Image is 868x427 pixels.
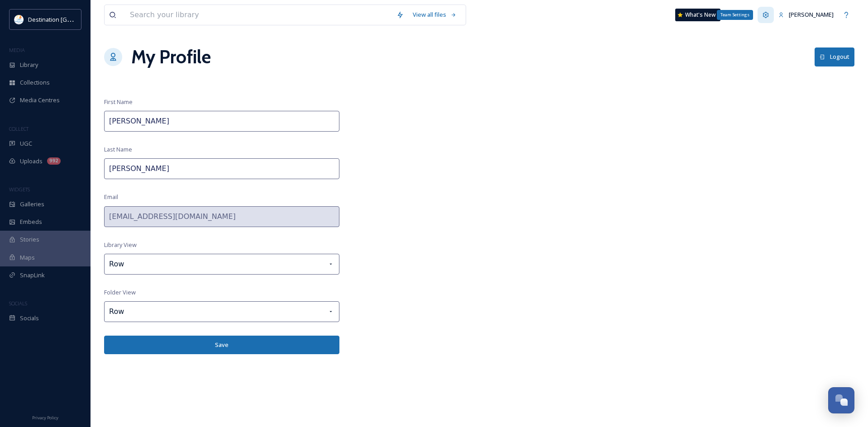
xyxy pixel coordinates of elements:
[9,300,27,307] span: SOCIALS
[104,145,132,154] span: Last Name
[408,6,461,24] a: View all files
[774,6,838,24] a: [PERSON_NAME]
[815,47,854,66] button: Logout
[789,10,834,19] span: [PERSON_NAME]
[20,253,35,262] span: Maps
[675,9,720,21] a: What's New
[104,288,136,297] span: Folder View
[717,10,753,20] div: Team Settings
[104,158,339,179] input: Last
[20,235,39,244] span: Stories
[20,61,38,69] span: Library
[20,314,39,323] span: Socials
[104,193,118,201] span: Email
[104,301,339,322] div: Row
[20,78,50,87] span: Collections
[104,98,133,106] span: First Name
[758,7,774,23] a: Team Settings
[9,47,25,53] span: MEDIA
[20,96,60,104] span: Media Centres
[125,5,392,25] input: Search your library
[20,139,32,148] span: UGC
[104,336,339,354] button: Save
[20,218,42,226] span: Embeds
[9,186,30,193] span: WIDGETS
[28,15,118,24] span: Destination [GEOGRAPHIC_DATA]
[32,415,58,421] span: Privacy Policy
[104,111,339,132] input: First
[32,412,58,422] a: Privacy Policy
[104,241,137,249] span: Library View
[828,387,854,413] button: Open Chat
[20,157,43,166] span: Uploads
[20,271,45,280] span: SnapLink
[131,43,211,71] h1: My Profile
[104,254,339,275] div: Row
[20,200,44,209] span: Galleries
[47,157,61,165] div: 992
[9,125,29,132] span: COLLECT
[14,15,24,24] img: download.png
